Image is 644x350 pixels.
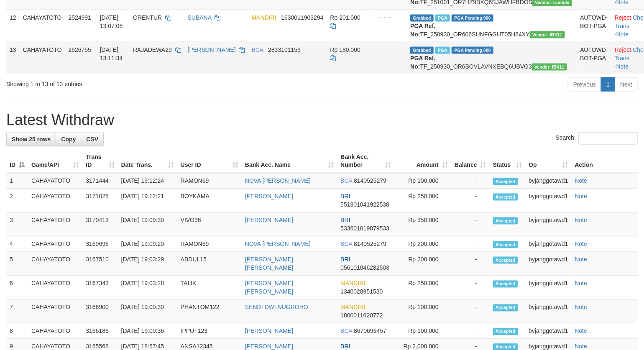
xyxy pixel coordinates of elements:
[245,241,311,248] a: NOVA [PERSON_NAME]
[133,46,172,53] span: RAJADEWA29
[82,237,118,252] td: 3169696
[525,213,571,237] td: byjanggotawd1
[575,343,588,350] a: Note
[177,173,242,189] td: RAMON69
[525,237,571,252] td: byjanggotawd1
[452,47,493,54] span: PGA Pending
[100,46,123,61] span: [DATE] 13:11:34
[575,304,588,311] a: Note
[410,15,434,22] span: Grabbed
[252,14,276,21] span: MANDIRI
[452,15,493,22] span: PGA Pending
[577,10,611,42] td: AUTOWD-BOT-PGA
[6,149,28,173] th: ID: activate to sort column descending
[245,304,308,311] a: SENDI DWI NUGROHO
[616,31,629,38] a: Note
[435,47,450,54] span: Marked by byjanggotawd1
[354,241,386,248] span: Copy 8140525279 to clipboard
[410,55,435,70] b: PGA Ref. No:
[577,42,611,74] td: AUTOWD-BOT-PGA
[575,328,588,335] a: Note
[493,178,518,185] span: Accepted
[493,194,518,201] span: Accepted
[177,213,242,237] td: VIVO36
[133,14,162,21] span: GRENTUR
[28,237,82,252] td: CAHAYATOTO
[340,256,350,263] span: BRI
[100,14,123,29] span: [DATE] 13:07:08
[28,252,82,276] td: CAHAYATOTO
[568,77,601,92] a: Previous
[118,276,177,300] td: [DATE] 19:03:28
[330,14,360,21] span: Rp 201.000
[245,256,293,271] a: [PERSON_NAME] [PERSON_NAME]
[354,178,386,184] span: Copy 8140525279 to clipboard
[615,77,638,92] a: Next
[242,149,337,173] th: Bank Acc. Name: activate to sort column ascending
[177,300,242,324] td: PHANTOM122
[245,328,293,335] a: [PERSON_NAME]
[394,276,451,300] td: Rp 250,000
[394,173,451,189] td: Rp 100,000
[493,281,518,288] span: Accepted
[82,189,118,213] td: 3171025
[340,328,352,335] span: BCA
[82,149,118,173] th: Trans ID: activate to sort column ascending
[451,252,490,276] td: -
[394,324,451,339] td: Rp 100,000
[188,46,236,53] a: [PERSON_NAME]
[340,280,365,287] span: MANDIRI
[340,225,389,232] span: Copy 533601019879533 to clipboard
[68,14,91,21] span: 2524991
[118,237,177,252] td: [DATE] 19:09:20
[451,276,490,300] td: -
[525,252,571,276] td: byjanggotawd1
[245,178,311,184] a: NOVA [PERSON_NAME]
[177,252,242,276] td: ABDUL15
[28,300,82,324] td: CAHAYATOTO
[6,77,262,88] div: Showing 1 to 13 of 13 entries
[601,77,615,92] a: 1
[337,149,394,173] th: Bank Acc. Number: activate to sort column ascending
[530,31,565,38] span: Vendor URL: https://order6.1velocity.biz
[177,237,242,252] td: RAMON69
[68,46,91,53] span: 2526755
[82,324,118,339] td: 3166186
[410,23,435,38] b: PGA Ref. No:
[81,132,104,146] a: CSV
[340,312,383,319] span: Copy 1800011620772 to clipboard
[340,289,383,295] span: Copy 1340028951530 to clipboard
[525,173,571,189] td: byjanggotawd1
[177,324,242,339] td: IPPUT123
[493,328,518,335] span: Accepted
[177,189,242,213] td: BOYKAMA
[28,213,82,237] td: CAHAYATOTO
[372,13,404,22] div: - - -
[340,193,350,200] span: BRI
[6,189,28,213] td: 2
[86,136,98,143] span: CSV
[82,252,118,276] td: 3167510
[451,213,490,237] td: -
[6,112,638,128] h1: Latest Withdraw
[451,189,490,213] td: -
[245,217,293,224] a: [PERSON_NAME]
[330,46,360,53] span: Rp 180.000
[118,189,177,213] td: [DATE] 19:12:21
[525,300,571,324] td: byjanggotawd1
[6,10,20,42] td: 12
[615,46,631,53] a: Reject
[6,276,28,300] td: 6
[340,178,352,184] span: BCA
[493,217,518,225] span: Accepted
[575,217,588,224] a: Note
[177,149,242,173] th: User ID: activate to sort column ascending
[451,173,490,189] td: -
[575,241,588,248] a: Note
[281,14,323,21] span: Copy 1630011903294 to clipboard
[572,149,638,173] th: Action
[82,213,118,237] td: 3170413
[372,46,404,54] div: - - -
[394,149,451,173] th: Amount: activate to sort column ascending
[177,276,242,300] td: TALIK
